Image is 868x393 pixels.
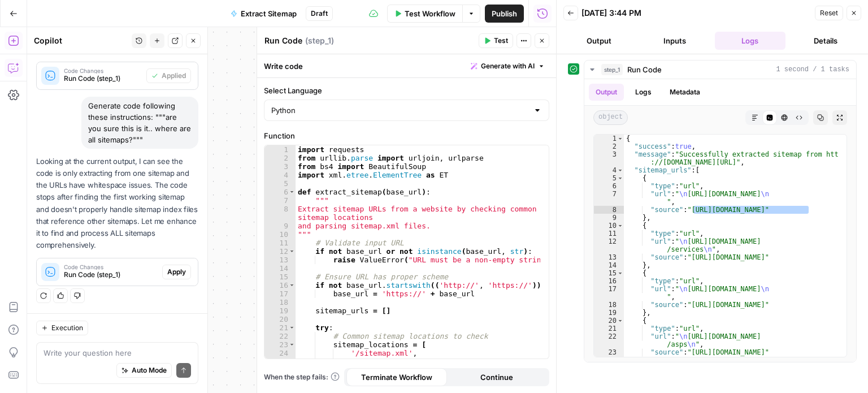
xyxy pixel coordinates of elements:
[64,264,158,270] span: Code Changes
[257,54,556,77] div: Write code
[146,68,191,83] button: Applied
[594,301,624,309] div: 18
[594,182,624,190] div: 6
[594,261,624,269] div: 14
[594,317,624,325] div: 20
[264,372,340,382] a: When the step fails:
[594,332,624,348] div: 22
[617,135,623,142] span: Toggle code folding, rows 1 through 742
[594,325,624,332] div: 21
[447,368,548,386] button: Continue
[51,323,83,333] span: Execution
[64,270,158,280] span: Run Code (step_1)
[264,130,549,141] label: Function
[264,196,296,205] div: 7
[589,84,624,101] button: Output
[466,59,549,74] button: Generate with AI
[815,6,843,20] button: Reset
[639,32,710,50] button: Inputs
[617,317,623,325] span: Toggle code folding, rows 20 through 24
[563,32,635,50] button: Output
[264,264,296,273] div: 14
[264,154,296,162] div: 2
[289,340,295,349] span: Toggle code folding, rows 23 through 28
[617,222,623,230] span: Toggle code folding, rows 10 through 14
[479,33,513,48] button: Test
[617,174,623,182] span: Toggle code folding, rows 5 through 9
[264,256,296,264] div: 13
[264,247,296,256] div: 12
[289,323,295,332] span: Toggle code folding, rows 21 through 134
[264,273,296,281] div: 15
[594,190,624,206] div: 7
[264,315,296,323] div: 20
[584,61,856,79] button: 1 second / 1 tasks
[264,281,296,290] div: 16
[264,171,296,179] div: 4
[264,323,296,332] div: 21
[264,298,296,306] div: 18
[264,85,549,96] label: Select Language
[715,32,786,50] button: Logs
[167,267,186,277] span: Apply
[311,8,328,19] span: Draft
[264,35,302,46] textarea: Run Code
[594,135,624,142] div: 1
[264,290,296,298] div: 17
[361,372,432,383] span: Terminate Workflow
[264,349,296,357] div: 24
[594,166,624,174] div: 4
[594,309,624,317] div: 19
[34,35,128,46] div: Copilot
[81,97,198,149] div: Generate code following these instructions: """are you sure this is it.. where are all sitemaps?"""
[594,356,624,364] div: 24
[627,64,662,75] span: Run Code
[36,321,88,335] button: Execution
[617,269,623,277] span: Toggle code folding, rows 15 through 19
[264,188,296,196] div: 6
[663,84,707,101] button: Metadata
[494,36,508,46] span: Test
[264,332,296,340] div: 22
[594,150,624,166] div: 3
[584,79,856,362] div: 1 second / 1 tasks
[820,8,838,18] span: Reset
[594,269,624,277] div: 15
[264,162,296,171] div: 3
[776,64,849,75] span: 1 second / 1 tasks
[132,365,167,375] span: Auto Mode
[628,84,658,101] button: Logs
[594,253,624,261] div: 13
[481,61,535,71] span: Generate with AI
[593,110,628,125] span: object
[480,372,513,383] span: Continue
[264,205,296,222] div: 8
[485,5,524,23] button: Publish
[387,5,462,23] button: Test Workflow
[289,188,295,196] span: Toggle code folding, rows 6 through 139
[594,237,624,253] div: 12
[405,8,455,19] span: Test Workflow
[492,8,517,19] span: Publish
[224,5,303,23] button: Extract Sitemap
[264,222,296,230] div: 9
[289,281,295,290] span: Toggle code folding, rows 16 through 17
[264,230,296,239] div: 10
[64,74,142,84] span: Run Code (step_1)
[601,64,623,75] span: step_1
[594,142,624,150] div: 2
[594,174,624,182] div: 5
[264,357,296,366] div: 25
[594,277,624,285] div: 16
[271,105,528,116] input: Python
[594,348,624,356] div: 23
[241,8,297,19] span: Extract Sitemap
[594,222,624,230] div: 10
[594,214,624,222] div: 9
[790,32,861,50] button: Details
[264,145,296,154] div: 1
[305,35,334,46] span: ( step_1 )
[116,363,172,378] button: Auto Mode
[264,239,296,247] div: 11
[162,71,186,81] span: Applied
